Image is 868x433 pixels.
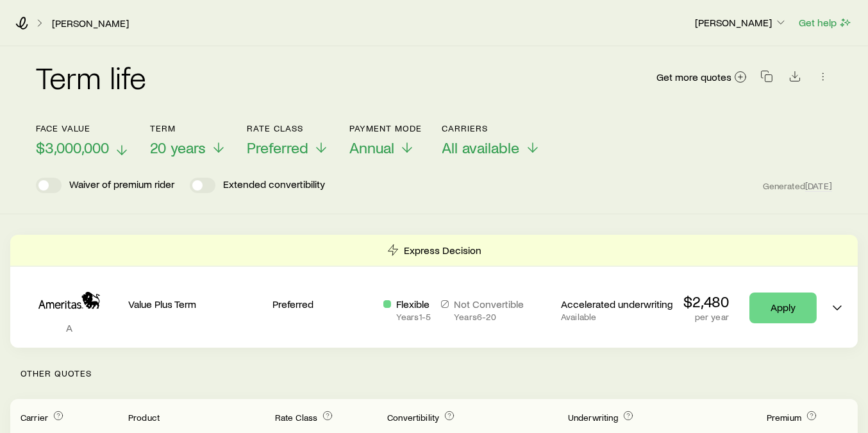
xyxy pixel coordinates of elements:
p: Carriers [442,123,540,133]
span: All available [442,139,520,157]
button: Payment ModeAnnual [349,123,422,157]
button: CarriersAll available [442,123,540,157]
p: Rate Class [247,123,329,133]
p: Not Convertible [454,298,524,310]
span: Preferred [247,139,308,157]
button: [PERSON_NAME] [694,15,788,31]
span: Product [128,412,160,423]
p: Face value [36,123,129,133]
p: Accelerated underwriting [561,298,672,310]
button: Term20 years [150,123,226,157]
a: Download CSV [786,72,804,85]
p: Available [561,312,672,322]
p: Express Decision [405,244,482,257]
p: Value Plus Term [128,298,262,310]
a: Apply [749,293,817,323]
button: Rate ClassPreferred [247,123,329,157]
button: Face value$3,000,000 [36,123,129,157]
span: Carrier [21,412,48,423]
span: Premium [767,412,801,423]
p: Extended convertibility [223,178,325,193]
p: per year [683,312,729,322]
p: Term [150,123,226,133]
span: Get more quotes [656,72,731,82]
p: Other Quotes [10,348,858,399]
p: Years 1 - 5 [396,312,431,322]
p: Flexible [396,298,431,310]
span: $3,000,000 [36,139,109,157]
span: Rate Class [275,412,318,423]
span: Annual [349,139,394,157]
span: Convertibility [387,412,439,423]
span: [DATE] [805,180,832,192]
p: [PERSON_NAME] [695,16,787,29]
a: [PERSON_NAME] [51,17,129,30]
a: Get more quotes [656,70,747,85]
button: Get help [798,15,853,30]
p: A [21,321,118,334]
p: Preferred [272,298,373,310]
p: Waiver of premium rider [69,178,174,193]
span: 20 years [150,139,206,157]
span: Generated [763,180,832,192]
div: Term quotes [10,235,858,348]
span: Underwriting [568,412,618,423]
h2: Term life [36,62,146,92]
p: Payment Mode [349,123,422,133]
p: Years 6 - 20 [454,312,524,322]
p: $2,480 [683,293,729,310]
